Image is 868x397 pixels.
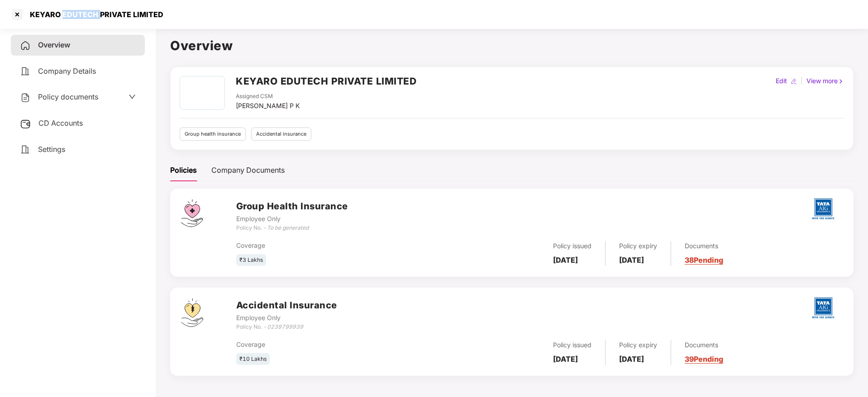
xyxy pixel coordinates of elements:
div: Edit [774,76,789,86]
img: svg+xml;base64,PHN2ZyB4bWxucz0iaHR0cDovL3d3dy53My5vcmcvMjAwMC9zdmciIHdpZHRoPSIyNCIgaGVpZ2h0PSIyNC... [20,144,31,155]
div: Policies [170,165,197,176]
h3: Accidental Insurance [236,298,337,312]
h3: Group Health Insurance [236,199,348,213]
div: | [799,76,805,86]
div: Employee Only [236,214,348,224]
div: View more [805,76,846,86]
i: To be generated [267,224,309,231]
div: Coverage [236,241,439,250]
span: Company Details [38,66,96,76]
div: ₹10 Lakhs [236,353,270,365]
img: svg+xml;base64,PHN2ZyB4bWxucz0iaHR0cDovL3d3dy53My5vcmcvMjAwMC9zdmciIHdpZHRoPSI0Ny43MTQiIGhlaWdodD... [181,199,203,227]
div: Policy expiry [619,241,657,251]
div: Policy No. - [236,224,348,232]
b: [DATE] [619,255,644,265]
span: down [129,93,136,100]
div: KEYARO EDUTECH PRIVATE LIMITED [24,10,163,19]
img: svg+xml;base64,PHN2ZyB4bWxucz0iaHR0cDovL3d3dy53My5vcmcvMjAwMC9zdmciIHdpZHRoPSIyNCIgaGVpZ2h0PSIyNC... [20,66,31,77]
div: Documents [685,241,723,251]
i: 0239799939 [267,323,303,330]
div: Assigned CSM [236,92,300,101]
span: Settings [38,145,65,154]
img: editIcon [791,78,797,85]
b: [DATE] [619,354,644,364]
img: tatag.png [807,292,839,324]
div: Policy issued [553,241,591,251]
img: svg+xml;base64,PHN2ZyB4bWxucz0iaHR0cDovL3d3dy53My5vcmcvMjAwMC9zdmciIHdpZHRoPSI0OS4zMjEiIGhlaWdodD... [181,298,203,327]
h1: Overview [170,36,854,56]
div: Policy No. - [236,323,337,331]
div: Company Documents [211,165,285,176]
div: Coverage [236,340,439,350]
div: [PERSON_NAME] P K [236,101,300,111]
h2: KEYARO EDUTECH PRIVATE LIMITED [236,74,416,89]
span: CD Accounts [38,118,83,128]
img: rightIcon [838,78,844,85]
div: Employee Only [236,313,337,323]
img: svg+xml;base64,PHN2ZyB4bWxucz0iaHR0cDovL3d3dy53My5vcmcvMjAwMC9zdmciIHdpZHRoPSIyNCIgaGVpZ2h0PSIyNC... [20,40,31,51]
img: svg+xml;base64,PHN2ZyB3aWR0aD0iMjUiIGhlaWdodD0iMjQiIHZpZXdCb3g9IjAgMCAyNSAyNCIgZmlsbD0ibm9uZSIgeG... [20,118,31,129]
a: 39 Pending [685,354,723,364]
div: Group health insurance [180,128,246,141]
div: Policy expiry [619,340,657,350]
img: svg+xml;base64,PHN2ZyB4bWxucz0iaHR0cDovL3d3dy53My5vcmcvMjAwMC9zdmciIHdpZHRoPSIyNCIgaGVpZ2h0PSIyNC... [20,92,31,103]
div: Accidental insurance [251,128,311,141]
span: Overview [38,40,70,49]
b: [DATE] [553,255,578,265]
span: Policy documents [38,92,98,101]
img: tatag.png [807,193,839,225]
b: [DATE] [553,354,578,364]
div: Policy issued [553,340,591,350]
a: 38 Pending [685,255,723,265]
div: Documents [685,340,723,350]
div: ₹3 Lakhs [236,254,266,266]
